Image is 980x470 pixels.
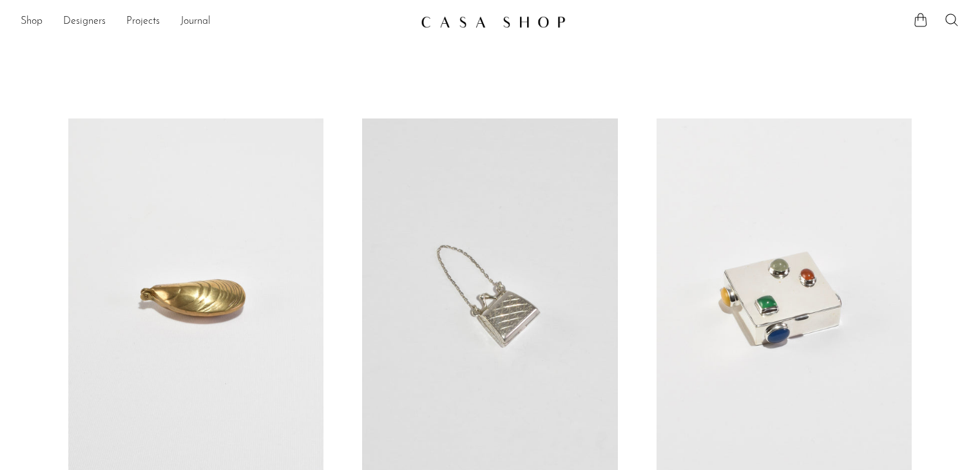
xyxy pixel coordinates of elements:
[21,11,410,33] ul: NEW HEADER MENU
[180,14,211,30] a: Journal
[63,14,106,30] a: Designers
[21,14,43,30] a: Shop
[126,14,160,30] a: Projects
[21,11,410,33] nav: Desktop navigation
